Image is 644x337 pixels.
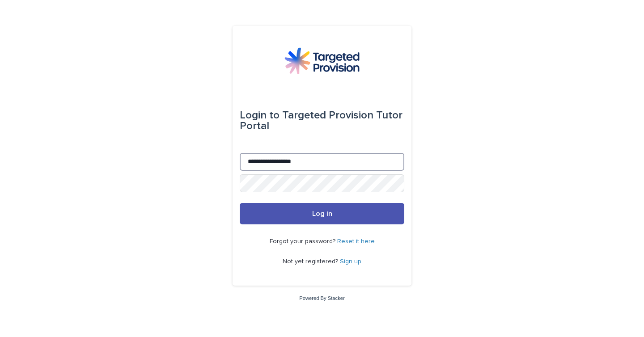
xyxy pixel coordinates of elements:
[270,238,337,244] span: Forgot your password?
[240,203,404,224] button: Log in
[299,295,344,301] a: Powered By Stacker
[340,258,361,265] a: Sign up
[312,210,332,217] span: Log in
[240,103,404,139] div: Targeted Provision Tutor Portal
[283,258,340,265] span: Not yet registered?
[240,110,280,121] span: Login to
[337,238,375,244] a: Reset it here
[284,47,360,74] img: M5nRWzHhSzIhMunXDL62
